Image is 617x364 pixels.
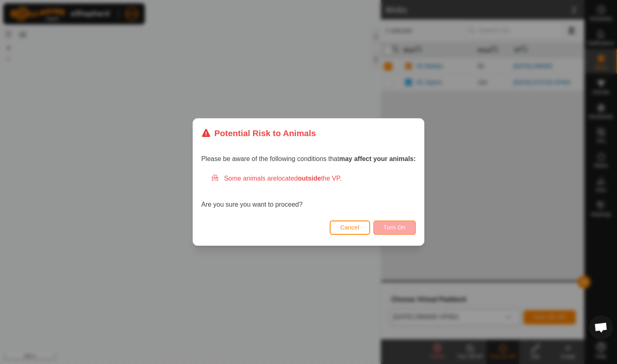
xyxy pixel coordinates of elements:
span: located the VP. [277,175,342,182]
div: Potential Risk to Animals [201,127,316,139]
div: Some animals are [211,174,416,183]
button: Turn On [373,221,416,235]
div: Open chat [589,315,613,340]
strong: may affect your animals: [339,155,416,162]
span: Please be aware of the following conditions that [201,155,416,162]
span: Cancel [340,224,360,231]
strong: outside [298,175,321,182]
button: Cancel [330,221,370,235]
div: Are you sure you want to proceed? [201,174,416,210]
span: Turn On [384,224,406,231]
